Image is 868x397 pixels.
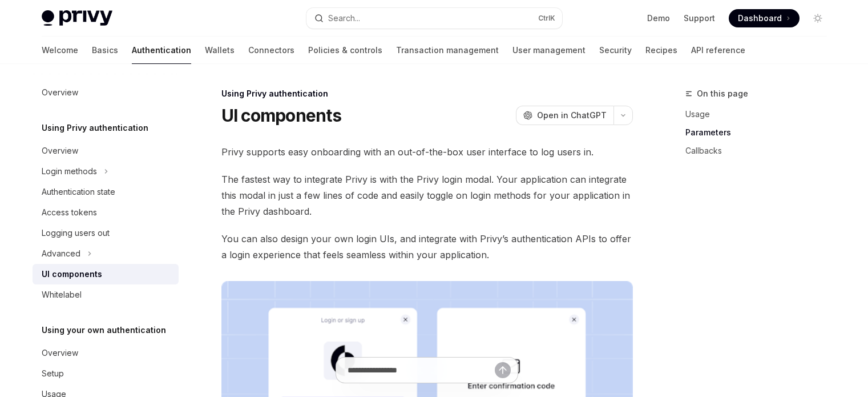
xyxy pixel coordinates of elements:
a: Parameters [685,123,836,142]
div: Using Privy authentication [221,88,633,99]
div: Advanced [42,247,80,260]
a: Logging users out [33,223,179,243]
a: Authentication [132,37,191,64]
a: Access tokens [33,202,179,223]
a: Setup [33,363,179,384]
a: Dashboard [729,9,800,27]
span: Privy supports easy onboarding with an out-of-the-box user interface to log users in. [221,144,633,160]
a: Welcome [42,37,78,64]
div: Logging users out [42,226,110,240]
button: Send message [495,362,511,378]
a: Demo [647,13,670,24]
div: Overview [42,144,78,158]
a: Recipes [645,37,677,64]
a: Overview [33,343,179,363]
span: You can also design your own login UIs, and integrate with Privy’s authentication APIs to offer a... [221,231,633,263]
a: Wallets [205,37,235,64]
div: Overview [42,86,78,99]
div: Whitelabel [42,288,82,302]
div: Login methods [42,165,97,178]
a: Callbacks [685,142,836,160]
span: On this page [697,87,748,101]
div: UI components [42,267,102,281]
div: Setup [42,367,64,380]
a: Overview [33,82,179,103]
div: Search... [328,11,360,25]
a: Security [599,37,632,64]
a: Policies & controls [308,37,382,64]
a: Support [684,13,715,24]
button: Toggle dark mode [809,9,827,27]
a: Whitelabel [33,284,179,305]
a: API reference [691,37,745,64]
a: Authentication state [33,182,179,202]
div: Access tokens [42,206,97,219]
button: Open in ChatGPT [516,106,613,125]
span: The fastest way to integrate Privy is with the Privy login modal. Your application can integrate ... [221,171,633,219]
div: Overview [42,346,78,360]
a: Connectors [248,37,294,64]
img: light logo [42,10,112,26]
span: Ctrl K [538,14,555,23]
h1: UI components [221,105,341,126]
h5: Using Privy authentication [42,121,148,135]
a: UI components [33,264,179,284]
a: Basics [92,37,118,64]
button: Search...CtrlK [306,8,562,29]
span: Open in ChatGPT [537,110,607,121]
a: Transaction management [396,37,499,64]
a: Usage [685,105,836,123]
h5: Using your own authentication [42,323,166,337]
span: Dashboard [738,13,782,24]
a: User management [512,37,586,64]
div: Authentication state [42,185,115,199]
a: Overview [33,141,179,161]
